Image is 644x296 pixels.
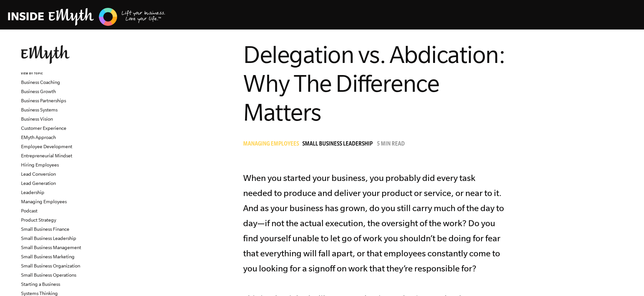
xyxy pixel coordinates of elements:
a: Employee Development [21,144,72,149]
a: Managing Employees [243,141,302,148]
span: Managing Employees [243,141,299,148]
a: Business Growth [21,89,56,94]
a: Small Business Management [21,245,81,250]
p: 5 min read [377,141,405,148]
span: Small Business Leadership [302,141,373,148]
a: Product Strategy [21,217,56,223]
h6: VIEW BY TOPIC [21,72,100,76]
a: Lead Conversion [21,171,56,177]
a: Business Vision [21,116,53,122]
a: Small Business Organization [21,263,80,268]
img: EMyth Business Coaching [8,7,166,27]
a: Lead Generation [21,181,56,186]
a: Leadership [21,190,44,195]
a: Hiring Employees [21,162,59,168]
span: Delegation vs. Abdication: Why The Difference Matters [243,41,505,126]
a: EMyth Approach [21,135,56,140]
a: Business Partnerships [21,98,66,103]
a: Small Business Finance [21,227,69,232]
a: Small Business Leadership [21,236,76,241]
a: Customer Experience [21,126,66,131]
a: Podcast [21,208,37,213]
a: Systems Thinking [21,291,58,296]
a: Entrepreneurial Mindset [21,153,72,158]
a: Small Business Operations [21,272,76,278]
a: Small Business Marketing [21,254,75,259]
a: Business Systems [21,107,57,112]
a: Starting a Business [21,282,60,287]
a: Business Coaching [21,80,60,85]
a: Managing Employees [21,199,67,204]
a: Small Business Leadership [302,141,376,148]
img: EMyth [21,45,70,64]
